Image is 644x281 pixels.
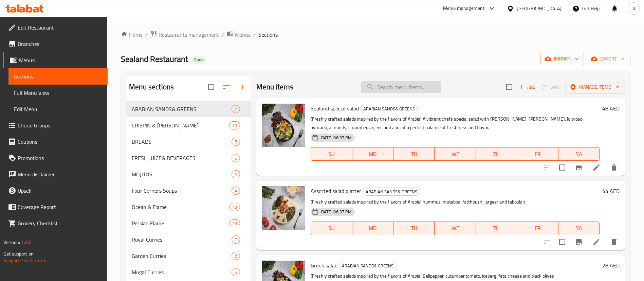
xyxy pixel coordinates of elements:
div: FRESH JUICE& BEVERAGES [132,154,232,162]
button: export [587,53,630,65]
div: Mugal Curries5 [126,264,251,280]
div: Menu-management [443,4,485,13]
span: FR [520,149,555,159]
div: FRESH JUICE& BEVERAGES6 [126,150,251,166]
span: TU [396,149,432,159]
button: SA [558,222,600,235]
span: TU [396,223,432,233]
span: WE [437,223,473,233]
img: Sealand special salad [262,104,305,147]
span: Choice Groups [18,121,102,129]
li: / [253,31,256,39]
span: 4 [232,188,240,194]
span: Edit Restaurant [18,23,102,32]
div: MOJITOS [132,170,232,178]
div: [GEOGRAPHIC_DATA] [517,5,562,12]
span: Full Menu View [14,89,102,97]
button: delete [606,159,622,176]
span: Coupons [18,138,102,146]
button: TH [476,222,517,235]
span: 7 [232,236,240,243]
div: Garden Curries2 [126,248,251,264]
span: Royal Curries [132,235,232,244]
h2: Menu sections [129,82,174,92]
button: Add [516,82,538,92]
span: Select section first [538,82,566,92]
span: Edit Menu [14,105,102,113]
span: 1.0.0 [21,238,32,247]
span: 7 [232,106,240,112]
div: BREADS5 [126,134,251,150]
a: Coverage Report [3,199,108,215]
li: / [222,31,224,39]
button: Manage items [566,81,625,93]
a: Edit Restaurant [3,19,108,36]
a: Edit Menu [8,101,108,117]
span: Upsell [18,187,102,195]
span: MO [355,149,391,159]
span: BREADS [132,138,232,146]
button: TH [476,147,517,161]
span: Sealand Restaurant [121,51,188,67]
span: 5 [232,269,240,276]
a: Edit menu item [592,238,601,246]
a: Menus [227,30,251,39]
div: Four Corners Soups4 [126,182,251,199]
span: Restaurants management [159,31,219,39]
span: 5 [232,139,240,145]
span: Sealand special salad [311,103,359,113]
span: Four Corners Soups [132,187,232,195]
span: ARABIAN SANDS& GREENS [339,262,396,270]
div: items [232,252,240,260]
div: items [229,203,240,211]
span: Menu disclaimer [18,170,102,178]
span: Ocean & Flame [132,203,229,211]
span: SA [561,149,597,159]
span: 10 [229,122,240,129]
span: Sections [258,31,278,39]
span: [DATE] 06:37 PM [317,209,354,215]
span: ARABIAN SANDS& GREENS [361,105,418,113]
div: Royal Curries7 [126,231,251,248]
span: Add item [516,82,538,92]
a: Menus [3,52,108,68]
span: 13 [229,204,240,210]
div: items [232,154,240,162]
button: SU [311,222,352,235]
div: Garden Curries [132,252,232,260]
p: (Freshly crafted salads inspired by the flavors of Arabia) A vibrant chefs special salad with [PE... [311,115,600,132]
span: Persian Flame [132,219,229,227]
div: Open [191,56,206,64]
span: 4 [232,171,240,178]
div: CRISPIN & [PERSON_NAME]10 [126,117,251,134]
span: 2 [232,253,240,259]
span: SA [561,223,597,233]
span: SU [314,223,349,233]
button: SA [558,147,600,161]
span: WE [437,149,473,159]
span: Mugal Curries [132,268,232,276]
button: MO [352,222,393,235]
a: Menu disclaimer [3,166,108,182]
span: import [546,55,578,63]
button: import [540,53,584,65]
a: Choice Groups [3,117,108,134]
a: Full Menu View [8,85,108,101]
span: SU [314,149,349,159]
a: Grocery Checklist [3,215,108,231]
button: SU [311,147,352,161]
span: Menus [235,31,251,39]
span: Select to update [555,235,569,249]
span: ARABIAN SANDS& GREENS [132,105,232,113]
button: MO [352,147,393,161]
a: Branches [3,36,108,52]
span: Manage items [571,83,620,91]
span: ARABIAN SANDS& GREENS [363,188,420,196]
div: MOJITOS4 [126,166,251,182]
button: TU [393,147,435,161]
input: search [361,81,441,93]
